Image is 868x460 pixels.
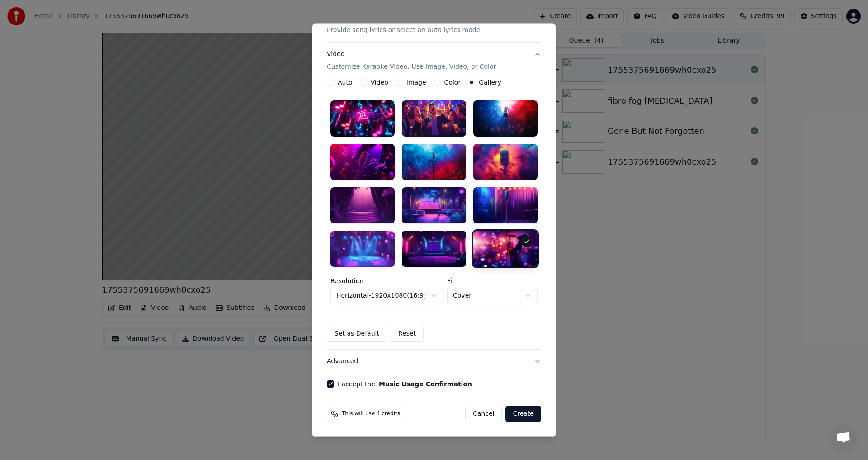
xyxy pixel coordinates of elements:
[338,80,353,86] label: Auto
[479,80,501,86] label: Gallery
[391,326,424,342] button: Reset
[327,326,387,342] button: Set as Default
[327,50,496,72] div: Video
[327,26,482,35] p: Provide song lyrics or select an auto lyrics model
[371,80,388,86] label: Video
[330,278,443,284] label: Resolution
[342,410,400,417] span: This will use 4 credits
[447,278,538,284] label: Fit
[338,381,472,387] label: I accept the
[379,381,472,387] button: I accept the
[465,406,502,422] button: Cancel
[327,79,541,350] div: VideoCustomize Karaoke Video: Use Image, Video, or Color
[327,43,541,79] button: VideoCustomize Karaoke Video: Use Image, Video, or Color
[327,6,541,43] button: LyricsProvide song lyrics or select an auto lyrics model
[327,350,541,373] button: Advanced
[327,63,496,72] p: Customize Karaoke Video: Use Image, Video, or Color
[505,406,541,422] button: Create
[406,80,426,86] label: Image
[444,80,461,86] label: Color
